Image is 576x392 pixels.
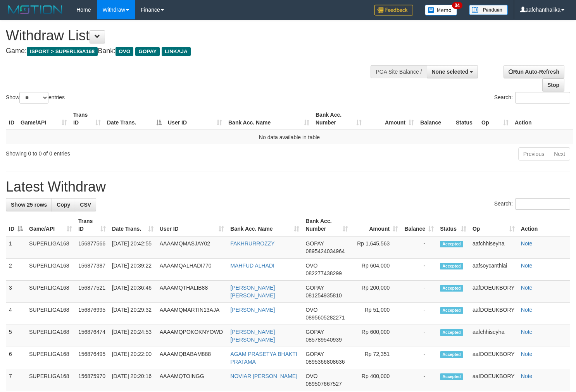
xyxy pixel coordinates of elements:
a: FAKHRURROZZY [230,240,274,247]
td: - [401,259,437,281]
span: GOPAY [305,240,324,247]
td: - [401,325,437,347]
td: AAAAMQMARTIN13AJA [157,303,228,325]
td: SUPERLIGA168 [26,347,75,369]
span: Accepted [440,373,463,380]
span: ISPORT > SUPERLIGA168 [27,47,98,56]
label: Show entries [6,92,65,104]
a: Note [521,329,533,335]
td: - [401,303,437,325]
span: Copy [57,202,70,208]
td: 2 [6,259,26,281]
label: Search: [494,198,570,210]
a: Previous [518,147,549,161]
a: [PERSON_NAME] [PERSON_NAME] [230,329,275,343]
img: Feedback.jpg [374,5,413,16]
span: OVO [305,262,317,269]
td: 156876995 [75,303,109,325]
td: Rp 200,000 [351,281,401,303]
a: MAHFUD ALHADI [230,262,274,269]
span: Copy 0895366808636 to clipboard [305,359,345,365]
span: Accepted [440,351,463,358]
a: NOVIAR [PERSON_NAME] [230,373,297,379]
th: Status [453,108,478,130]
span: Copy 082277438299 to clipboard [305,270,341,276]
td: 156875970 [75,369,109,391]
div: Showing 0 to 0 of 0 entries [6,147,234,157]
a: Note [521,351,533,357]
span: CSV [80,202,91,208]
img: MOTION_logo.png [6,4,65,16]
td: AAAAMQBABAM888 [157,347,228,369]
span: GOPAY [305,329,324,335]
a: Note [521,240,533,247]
td: 4 [6,303,26,325]
td: 156877566 [75,236,109,259]
span: OVO [305,307,317,313]
span: OVO [305,373,317,379]
td: 3 [6,281,26,303]
td: - [401,236,437,259]
label: Search: [494,92,570,104]
span: GOPAY [305,351,324,357]
span: 34 [452,2,462,9]
td: [DATE] 20:29:32 [109,303,157,325]
th: Bank Acc. Number: activate to sort column ascending [302,214,351,236]
td: No data available in table [6,130,573,144]
td: 156877521 [75,281,109,303]
td: - [401,369,437,391]
td: - [401,347,437,369]
td: aafDOEUKBORY [469,369,518,391]
td: 7 [6,369,26,391]
td: AAAAMQPOKOKNYOWD [157,325,228,347]
td: aafDOEUKBORY [469,281,518,303]
span: Copy 081254935810 to clipboard [305,292,341,299]
span: GOPAY [305,285,324,291]
td: [DATE] 20:22:00 [109,347,157,369]
h1: Latest Withdraw [6,179,570,195]
span: LINKAJA [162,47,191,56]
th: Status: activate to sort column ascending [437,214,469,236]
td: AAAAMQMASJAY02 [157,236,228,259]
img: panduan.png [469,5,508,15]
td: aafchhiseyha [469,325,518,347]
a: Run Auto-Refresh [504,65,564,78]
th: Op: activate to sort column ascending [469,214,518,236]
td: aafchhiseyha [469,236,518,259]
span: Copy 0895424034964 to clipboard [305,248,345,254]
button: None selected [427,65,478,78]
td: SUPERLIGA168 [26,281,75,303]
td: - [401,281,437,303]
td: SUPERLIGA168 [26,303,75,325]
span: None selected [432,69,469,75]
td: 156876474 [75,325,109,347]
span: Accepted [440,263,463,269]
th: User ID: activate to sort column ascending [157,214,228,236]
td: 5 [6,325,26,347]
td: 6 [6,347,26,369]
span: Copy 085789540939 to clipboard [305,337,341,343]
td: [DATE] 20:39:22 [109,259,157,281]
td: SUPERLIGA168 [26,236,75,259]
span: Accepted [440,241,463,247]
td: AAAAMQALHADI770 [157,259,228,281]
th: Date Trans.: activate to sort column descending [104,108,165,130]
th: Action [518,214,570,236]
th: Bank Acc. Name: activate to sort column ascending [227,214,302,236]
a: Next [549,147,570,161]
th: Date Trans.: activate to sort column ascending [109,214,157,236]
span: Accepted [440,285,463,292]
span: Show 25 rows [11,202,47,208]
a: [PERSON_NAME] [PERSON_NAME] [230,285,275,299]
th: Balance: activate to sort column ascending [401,214,437,236]
span: Copy 0895605282271 to clipboard [305,314,345,321]
a: Note [521,307,533,313]
h4: Game: Bank: [6,47,376,55]
th: ID: activate to sort column descending [6,214,26,236]
a: AGAM PRASETYA BHAKTI PRATAMA [230,351,297,365]
td: Rp 51,000 [351,303,401,325]
input: Search: [515,92,570,104]
td: [DATE] 20:24:53 [109,325,157,347]
th: Trans ID: activate to sort column ascending [75,214,109,236]
td: aafDOEUKBORY [469,303,518,325]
